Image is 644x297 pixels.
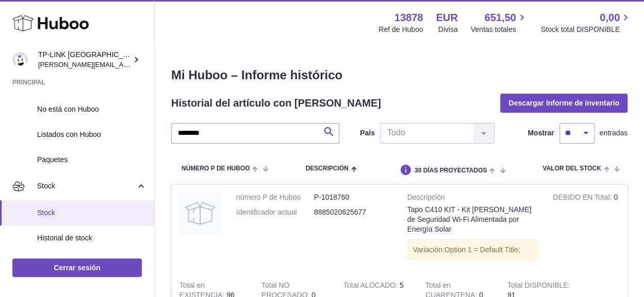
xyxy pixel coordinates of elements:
[37,104,146,114] span: No está con Huboo
[360,128,375,138] label: País
[436,11,458,25] strong: EUR
[407,239,538,260] div: Variación:
[37,181,136,191] span: Stock
[314,207,392,217] dd: 8885020625677
[485,11,516,25] span: 651,50
[507,281,570,292] strong: Total DISPONIBLE
[471,11,528,34] a: 651,50 Ventas totales
[181,165,250,172] span: número P de Huboo
[438,25,458,34] div: Divisa
[407,193,538,205] strong: Descripción
[12,52,28,67] img: celia.yan@tp-link.com
[171,67,628,83] h1: Mi Huboo – Informe histórico
[541,25,632,34] span: Stock total DISPONIBLE
[314,193,392,202] dd: P-1018760
[394,11,423,25] strong: 13878
[444,246,520,254] span: Option 1 = Default Title;
[305,165,348,172] span: Descripción
[471,25,528,34] span: Ventas totales
[236,207,314,217] dt: Identificador actual
[171,96,381,110] h2: Historial del artículo con [PERSON_NAME]
[407,205,538,234] div: Tapo C410 KIT - Kit [PERSON_NAME] de Seguridad Wi-Fi Alimentada por Energía Solar
[545,185,627,273] td: 0
[37,233,146,243] span: Historial de stock
[37,208,146,218] span: Stock
[415,167,487,174] span: 30 DÍAS PROYECTADOS
[600,128,628,138] span: entradas
[541,11,632,34] a: 0,00 Stock total DISPONIBLE
[179,193,221,234] img: product image
[37,155,146,165] span: Paquetes
[527,128,554,138] label: Mostrar
[236,193,314,202] dt: número P de Huboo
[500,94,628,112] button: Descargar Informe de inventario
[37,130,146,139] span: Listados con Huboo
[600,11,620,25] span: 0,00
[542,165,601,172] span: Valor del stock
[38,60,207,68] span: [PERSON_NAME][EMAIL_ADDRESS][DOMAIN_NAME]
[12,258,142,277] a: Cerrar sesión
[343,281,400,292] strong: Total ALOCADO
[378,25,423,34] div: Ref de Huboo
[38,50,131,69] div: TP-LINK [GEOGRAPHIC_DATA], SOCIEDAD LIMITADA
[553,193,614,204] strong: DEBIDO EN Total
